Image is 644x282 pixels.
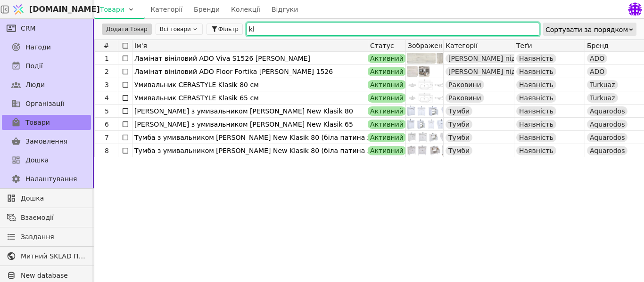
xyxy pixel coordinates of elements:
[21,251,86,261] span: Митний SKLAD Плитка, сантехніка, меблі до ванни
[2,40,91,55] a: Нагоди
[2,249,91,264] a: Митний SKLAD Плитка, сантехніка, меблі до ванни
[587,80,618,89] div: Turkuaz
[516,93,556,103] div: Наявність
[218,25,239,33] span: Фільтр
[2,229,91,244] a: Завдання
[367,67,406,76] div: Активний
[134,105,366,118] div: [PERSON_NAME] з умивальником [PERSON_NAME] New Klasik 80
[25,137,67,146] span: Замовлення
[95,40,118,51] div: #
[21,193,86,203] span: Дошка
[587,42,609,49] span: Бренд
[25,118,50,128] span: Товари
[367,106,406,116] div: Активний
[21,271,86,281] span: New database
[11,0,25,18] img: Logo
[516,120,556,129] div: Наявність
[134,144,366,157] div: Тумба з умивальником [PERSON_NAME] New Klasik 80 (біла патина золото)
[587,93,618,103] div: Turkuaz
[9,0,94,18] a: [DOMAIN_NAME]
[516,146,556,155] div: Наявність
[516,80,556,89] div: Наявність
[367,133,406,142] div: Активний
[134,118,366,131] div: [PERSON_NAME] з умивальником [PERSON_NAME] New Klasik 65
[25,99,64,109] span: Організації
[587,54,607,63] div: ADO
[446,133,472,142] div: Тумби
[25,155,49,165] span: Дошка
[587,67,607,76] div: ADO
[134,131,366,144] div: Тумба з умивальником [PERSON_NAME] New Klasik 80 (біла патина хром)
[367,120,406,129] div: Активний
[96,65,118,78] div: 2
[370,42,394,49] span: Статус
[2,96,91,111] a: Організації
[102,24,152,35] button: Додати Товар
[2,171,91,186] a: Налаштування
[516,54,556,63] div: Наявність
[545,23,628,36] div: Сортувати за порядком
[134,78,366,91] div: Умивальник CERASTYLE Klasik 80 см
[156,24,203,35] button: Всі товари
[587,146,627,155] div: Aquarodos
[2,153,91,168] a: Дошка
[96,105,118,118] div: 5
[29,4,100,15] span: [DOMAIN_NAME]
[446,67,535,76] div: [PERSON_NAME] підлога
[446,106,472,116] div: Тумби
[21,232,54,242] span: Завдання
[21,213,86,223] span: Взаємодії
[96,144,118,157] div: 8
[2,21,91,36] a: CRM
[96,52,118,65] div: 1
[446,93,484,103] div: Раковини
[96,78,118,91] div: 3
[2,210,91,225] a: Взаємодії
[587,133,627,142] div: Aquarodos
[446,42,478,49] span: Категорії
[367,93,406,103] div: Активний
[134,65,366,78] div: Ламінат вініловий ADO Floor Fortika [PERSON_NAME] 1526
[367,54,406,63] div: Активний
[516,67,556,76] div: Наявність
[367,146,406,155] div: Активний
[2,115,91,130] a: Товари
[446,120,472,129] div: Тумби
[21,24,36,33] span: CRM
[446,80,484,89] div: Раковини
[628,2,642,16] img: 070b918e6b2920b1e50598389c124379
[516,133,556,142] div: Наявність
[96,118,118,131] div: 6
[2,191,91,206] a: Дошка
[2,58,91,73] a: Події
[96,91,118,105] div: 4
[2,77,91,92] a: Люди
[134,91,366,105] div: Умивальник CERASTYLE Klasik 65 см
[516,42,532,49] span: Теґи
[2,134,91,149] a: Замовлення
[446,146,472,155] div: Тумби
[587,106,627,116] div: Aquarodos
[446,54,535,63] div: [PERSON_NAME] підлога
[25,174,77,184] span: Налаштування
[516,106,556,116] div: Наявність
[25,61,43,71] span: Події
[134,42,147,49] span: Ім'я
[587,120,627,129] div: Aquarodos
[206,24,243,35] button: Фільтр
[134,52,366,65] div: Ламінат вініловий ADO Viva S1526 [PERSON_NAME]
[25,42,51,52] span: Нагоди
[96,131,118,144] div: 7
[408,42,443,49] span: Зображення
[367,80,406,89] div: Активний
[247,23,539,36] input: Search
[25,80,45,90] span: Люди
